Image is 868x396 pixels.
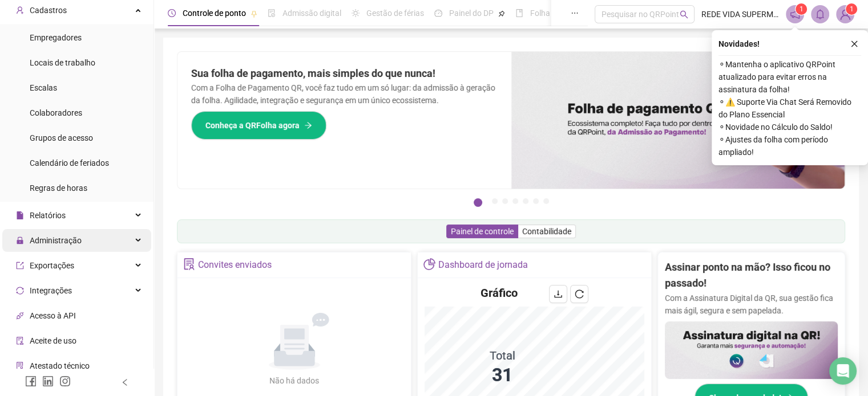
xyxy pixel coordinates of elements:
span: facebook [25,375,37,387]
span: Empregadores [30,33,82,42]
button: 2 [492,198,498,204]
span: REDE VIDA SUPERMERCADOS LTDA [701,8,779,21]
span: audit [16,337,24,345]
button: 7 [543,198,549,204]
span: 1 [800,5,804,13]
span: ⚬ Ajustes da folha com período ampliado! [718,133,861,158]
span: Escalas [30,83,57,92]
span: book [515,9,523,17]
span: instagram [59,375,71,387]
h4: Gráfico [481,285,518,301]
div: Não há dados [242,374,347,387]
button: 4 [512,198,518,204]
span: sun [352,9,360,17]
span: Admissão digital [282,9,341,18]
span: Regras de horas [30,183,87,193]
span: lock [16,236,24,244]
span: Controle de ponto [183,9,246,18]
span: Contabilidade [522,227,571,236]
span: search [680,10,688,19]
span: export [16,262,24,270]
span: download [554,289,563,299]
span: Aceite de uso [30,336,76,345]
span: Grupos de acesso [30,133,93,142]
div: Open Intercom Messenger [829,357,857,385]
div: Dashboard de jornada [438,255,528,275]
span: Novidades ! [718,38,760,50]
span: Acesso à API [30,311,76,320]
h2: Assinar ponto na mão? Isso ficou no passado! [665,259,838,292]
span: dashboard [434,9,442,17]
span: Painel do DP [449,9,494,18]
span: pushpin [251,10,257,17]
span: Exportações [30,261,74,270]
span: Conheça a QRFolha agora [205,119,300,132]
sup: Atualize o seu contato no menu Meus Dados [846,3,857,15]
span: Atestado técnico [30,361,90,370]
span: api [16,312,24,320]
button: Conheça a QRFolha agora [191,111,326,140]
span: Administração [30,236,82,245]
span: reload [575,289,584,299]
button: 3 [502,198,508,204]
span: Painel de controle [451,227,514,236]
span: Gestão de férias [366,9,424,18]
span: ⚬ Mantenha o aplicativo QRPoint atualizado para evitar erros na assinatura da folha! [718,58,861,96]
span: ellipsis [571,9,579,17]
img: 1924 [837,6,854,23]
span: Locais de trabalho [30,58,95,67]
span: 1 [850,5,854,13]
p: Com a Folha de Pagamento QR, você faz tudo em um só lugar: da admissão à geração da folha. Agilid... [191,81,498,107]
span: Folha de pagamento [530,9,603,18]
span: file [16,211,24,219]
span: sync [16,287,24,295]
span: linkedin [42,375,54,387]
sup: 1 [796,3,807,15]
span: bell [815,9,825,19]
span: ⚬ ⚠️ Suporte Via Chat Será Removido do Plano Essencial [718,96,861,121]
button: 5 [523,198,528,204]
span: Cadastros [30,6,67,15]
span: pushpin [498,10,505,17]
span: ⚬ Novidade no Cálculo do Saldo! [718,121,861,133]
span: pie-chart [423,258,435,270]
div: Convites enviados [198,255,272,275]
p: Com a Assinatura Digital da QR, sua gestão fica mais ágil, segura e sem papelada. [665,292,838,317]
span: solution [16,362,24,370]
span: Relatórios [30,211,66,220]
img: banner%2F02c71560-61a6-44d4-94b9-c8ab97240462.png [665,321,838,379]
span: left [121,378,129,386]
span: Integrações [30,286,72,295]
span: Colaboradores [30,108,82,117]
button: 6 [533,198,539,204]
span: clock-circle [168,9,176,17]
span: file-done [268,9,276,17]
span: notification [790,9,800,19]
span: close [850,40,858,48]
span: arrow-right [304,121,312,129]
h2: Sua folha de pagamento, mais simples do que nunca! [191,66,498,81]
span: user-add [16,6,24,14]
span: Calendário de feriados [30,158,109,168]
span: solution [183,258,195,270]
button: 1 [474,198,482,207]
img: banner%2F8d14a306-6205-4263-8e5b-06e9a85ad873.png [511,52,845,189]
